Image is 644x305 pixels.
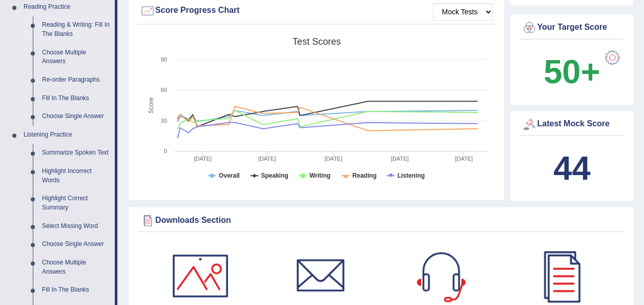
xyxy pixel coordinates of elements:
a: Choose Multiple Answers [37,44,115,71]
a: Choose Multiple Answers [37,254,115,281]
a: Choose Single Answer [37,235,115,254]
text: 60 [161,87,167,93]
text: 0 [164,148,167,154]
tspan: Writing [309,172,330,179]
div: Latest Mock Score [522,117,622,132]
a: Choose Single Answer [37,107,115,126]
tspan: [DATE] [194,156,212,162]
a: Highlight Correct Summary [37,189,115,217]
tspan: [DATE] [324,156,342,162]
a: Listening Practice [19,126,115,144]
tspan: [DATE] [455,156,473,162]
a: Fill In The Blanks [37,89,115,108]
b: 44 [553,149,590,187]
div: Score Progress Chart [140,3,493,18]
tspan: Speaking [261,172,288,179]
tspan: Score [148,97,155,113]
tspan: Overall [219,172,240,179]
tspan: Listening [398,172,425,179]
div: Downloads Section [140,213,622,228]
div: Your Target Score [522,20,622,35]
b: 50+ [544,53,600,90]
tspan: [DATE] [258,156,276,162]
tspan: [DATE] [391,156,409,162]
tspan: Test scores [293,36,341,47]
a: Fill In The Blanks [37,281,115,299]
a: Select Missing Word [37,217,115,236]
a: Re-order Paragraphs [37,71,115,89]
text: 30 [161,118,167,124]
tspan: Reading [352,172,377,179]
a: Reading & Writing: Fill In The Blanks [37,16,115,43]
text: 90 [161,56,167,63]
a: Highlight Incorrect Words [37,162,115,189]
a: Summarize Spoken Text [37,144,115,162]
